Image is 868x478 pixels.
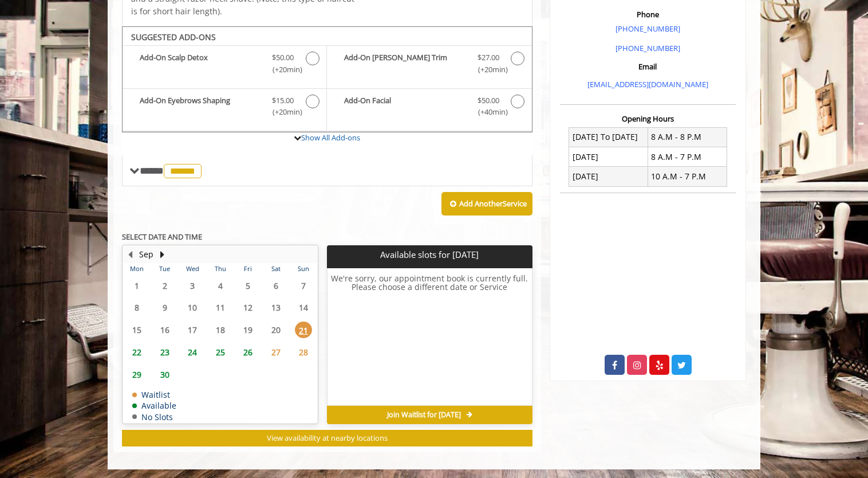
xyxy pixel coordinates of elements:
[563,10,733,18] h3: Phone
[569,147,648,167] td: [DATE]
[206,263,234,275] th: Thu
[295,322,312,338] span: 21
[290,263,318,275] th: Sun
[560,115,736,123] h3: Opening Hours
[471,106,505,118] span: (+40min )
[128,366,145,383] span: 29
[262,263,289,275] th: Sat
[569,167,648,186] td: [DATE]
[262,341,289,363] td: Select day27
[151,363,178,386] td: Select day30
[272,95,294,107] span: $15.00
[587,79,708,89] a: [EMAIL_ADDRESS][DOMAIN_NAME]
[151,263,178,275] th: Tue
[344,95,465,119] b: Add-On Facial
[140,95,261,119] b: Add-On Eyebrows Shaping
[387,410,461,420] span: Join Waitlist for [DATE]
[131,32,216,42] b: SUGGESTED ADD-ONS
[156,366,173,383] span: 30
[184,344,201,361] span: 24
[616,23,680,34] a: [PHONE_NUMBER]
[128,344,145,361] span: 22
[125,248,135,261] button: Previous Month
[234,263,262,275] th: Fri
[333,95,526,122] label: Add-On Facial
[123,263,151,275] th: Mon
[272,52,294,64] span: $50.00
[332,250,527,260] p: Available slots for [DATE]
[616,43,680,53] a: [PHONE_NUMBER]
[122,26,532,133] div: The Made Man Senior Barber Haircut Add-onS
[267,433,388,443] span: View availability at nearby locations
[266,64,300,76] span: (+20min )
[333,52,526,79] label: Add-On Beard Trim
[128,52,321,79] label: Add-On Scalp Detox
[295,344,312,361] span: 28
[132,401,176,410] td: Available
[290,319,318,341] td: Select day21
[156,344,173,361] span: 23
[648,127,727,147] td: 8 A.M - 8 P.M
[478,52,499,64] span: $27.00
[140,52,261,76] b: Add-On Scalp Detox
[151,341,178,363] td: Select day23
[132,413,176,421] td: No Slots
[471,64,505,76] span: (+20min )
[267,344,285,361] span: 27
[266,106,300,118] span: (+20min )
[122,232,202,242] b: SELECT DATE AND TIME
[569,127,648,147] td: [DATE] To [DATE]
[212,344,229,361] span: 25
[459,198,527,209] b: Add Another Service
[441,192,532,216] button: Add AnotherService
[179,341,206,363] td: Select day24
[179,263,206,275] th: Wed
[157,248,167,261] button: Next Month
[128,95,321,122] label: Add-On Eyebrows Shaping
[290,341,318,363] td: Select day28
[206,341,234,363] td: Select day25
[648,147,727,167] td: 8 A.M - 7 P.M
[123,341,151,363] td: Select day22
[328,274,531,401] h6: We're sorry, our appointment book is currently full. Please choose a different date or Service
[139,248,153,261] button: Sep
[123,363,151,386] td: Select day29
[344,52,465,76] b: Add-On [PERSON_NAME] Trim
[478,95,499,107] span: $50.00
[301,132,360,143] a: Show All Add-ons
[234,341,262,363] td: Select day26
[122,430,532,446] button: View availability at nearby locations
[132,390,176,399] td: Waitlist
[239,344,257,361] span: 26
[563,62,733,70] h3: Email
[648,167,727,186] td: 10 A.M - 7 P.M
